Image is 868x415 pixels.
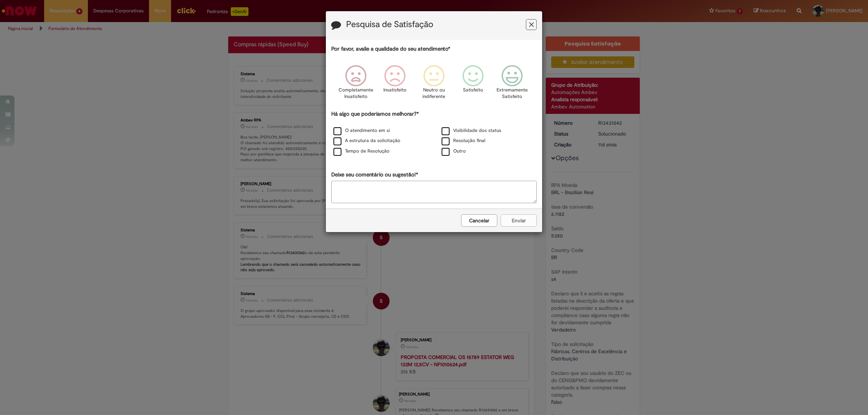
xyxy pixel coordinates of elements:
[331,110,537,157] div: Há algo que poderíamos melhorar?*
[333,137,400,144] label: A estrutura da solicitação
[442,127,501,134] label: Visibilidade dos status
[455,60,492,109] div: Satisfeito
[421,87,447,100] p: Neutro ou indiferente
[376,60,413,109] div: Insatisfeito
[331,45,450,53] label: Por favor, avalie a qualidade do seu atendimento*
[346,20,433,29] label: Pesquisa de Satisfação
[333,127,390,134] label: O atendimento em si
[337,60,374,109] div: Completamente Insatisfeito
[416,60,452,109] div: Neutro ou indiferente
[339,87,373,100] p: Completamente Insatisfeito
[494,60,531,109] div: Extremamente Satisfeito
[497,87,528,100] p: Extremamente Satisfeito
[442,148,466,155] label: Outro
[442,137,485,144] label: Resolução final
[331,171,418,179] label: Deixe seu comentário ou sugestão!*
[463,87,483,94] p: Satisfeito
[461,214,497,227] button: Cancelar
[333,148,390,155] label: Tempo de Resolução
[383,87,407,94] p: Insatisfeito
